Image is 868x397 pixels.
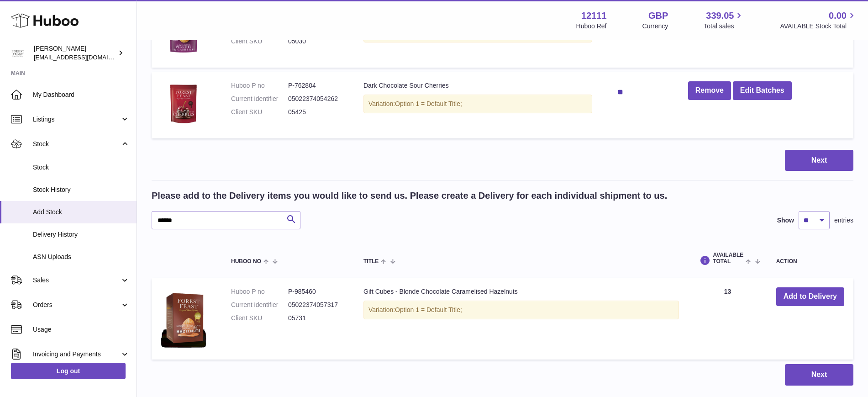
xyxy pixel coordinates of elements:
td: 13 [688,278,767,360]
span: Stock [33,163,130,172]
dt: Client SKU [231,37,288,46]
span: 339.05 [706,10,734,22]
span: My Dashboard [33,90,130,99]
dd: 05425 [288,108,345,116]
span: Title [363,259,379,265]
dd: 05030 [288,37,345,46]
dt: Client SKU [231,314,288,323]
div: Huboo Ref [576,22,607,31]
dd: P-985460 [288,287,345,296]
button: Edit Batches [733,81,792,100]
span: AVAILABLE Stock Total [780,22,857,31]
td: Gift Cubes - Blonde Chocolate Caramelised Hazelnuts [354,278,688,360]
span: Option 1 = Default Title; [395,306,462,313]
strong: GBP [648,10,668,22]
dt: Current identifier [231,95,288,103]
dd: P-762804 [288,81,345,90]
dt: Current identifier [231,301,288,309]
span: Stock History [33,185,130,194]
button: Remove [688,81,731,100]
button: Next [785,364,853,386]
td: Dark Chocolate Sour Cherries [354,72,601,138]
span: Invoicing and Payments [33,350,120,359]
span: Sales [33,276,120,285]
dd: 05022374054262 [288,95,345,103]
dt: Client SKU [231,108,288,116]
img: bronaghc@forestfeast.com [11,46,25,60]
dt: Huboo P no [231,287,288,296]
strong: 12111 [581,10,607,22]
span: [EMAIL_ADDRESS][DOMAIN_NAME] [34,53,134,61]
div: Action [776,259,844,265]
span: Option 1 = Default Title; [395,100,462,107]
dt: Huboo P no [231,81,288,90]
div: [PERSON_NAME] [34,44,116,62]
a: 339.05 Total sales [704,10,744,31]
span: Huboo no [231,259,261,265]
dd: 05022374057317 [288,301,345,309]
span: Listings [33,115,120,124]
img: Dark Chocolate Sour Cherries [161,81,206,127]
div: Variation: [363,95,592,113]
span: Stock [33,140,120,148]
button: Next [785,150,853,171]
label: Show [777,216,794,225]
span: entries [834,216,853,225]
span: Usage [33,325,130,334]
a: 0.00 AVAILABLE Stock Total [780,10,857,31]
span: Delivery History [33,230,130,239]
span: Add Stock [33,208,130,217]
a: Log out [11,363,126,379]
span: AVAILABLE Total [713,252,743,264]
span: Orders [33,301,120,309]
span: ASN Uploads [33,253,130,261]
h2: Please add to the Delivery items you would like to send us. Please create a Delivery for each ind... [152,190,667,202]
span: Total sales [704,22,744,31]
div: Currency [642,22,668,31]
div: Variation: [363,301,679,319]
img: Gift Cubes - Blonde Chocolate Caramelised Hazelnuts [161,287,206,348]
dd: 05731 [288,314,345,323]
button: Add to Delivery [776,287,844,306]
span: 0.00 [829,10,847,22]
